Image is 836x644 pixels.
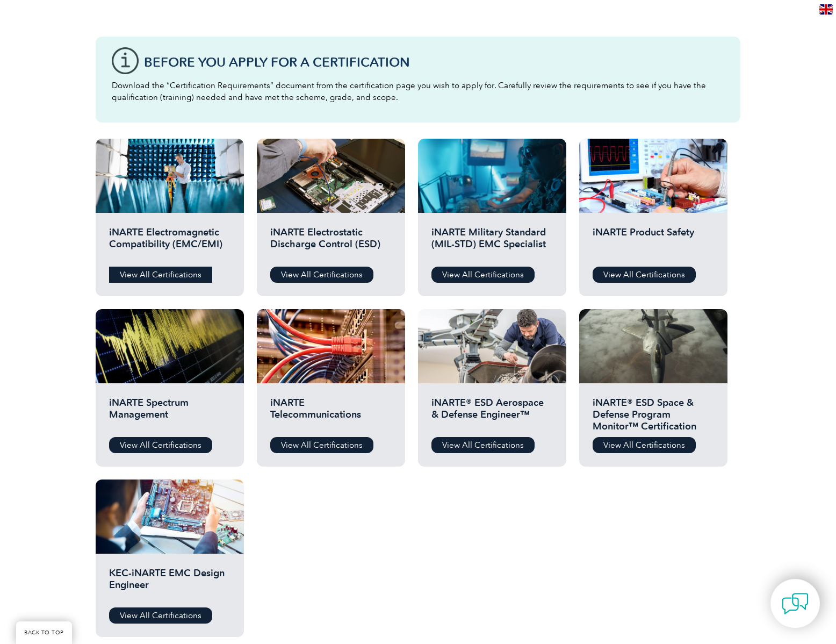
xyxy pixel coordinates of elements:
a: View All Certifications [593,437,696,453]
h2: iNARTE Telecommunications [270,397,392,429]
a: View All Certifications [109,607,212,624]
p: Download the “Certification Requirements” document from the certification page you wish to apply ... [112,80,724,103]
h2: KEC-iNARTE EMC Design Engineer [109,567,230,599]
a: View All Certifications [593,267,696,283]
a: View All Certifications [431,437,535,453]
a: View All Certifications [270,267,373,283]
h2: iNARTE Spectrum Management [109,397,230,429]
h2: iNARTE Product Safety [593,226,714,259]
a: BACK TO TOP [16,621,72,644]
h2: iNARTE Electrostatic Discharge Control (ESD) [270,226,392,259]
h2: iNARTE® ESD Space & Defense Program Monitor™ Certification [593,397,714,429]
h2: iNARTE Electromagnetic Compatibility (EMC/EMI) [109,226,230,259]
a: View All Certifications [109,437,212,453]
a: View All Certifications [270,437,373,453]
h2: iNARTE Military Standard (MIL-STD) EMC Specialist [431,226,553,259]
h3: Before You Apply For a Certification [144,55,724,69]
h2: iNARTE® ESD Aerospace & Defense Engineer™ [431,397,553,429]
a: View All Certifications [431,267,535,283]
img: en [819,4,833,15]
img: contact-chat.png [782,590,809,617]
a: View All Certifications [109,267,212,283]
